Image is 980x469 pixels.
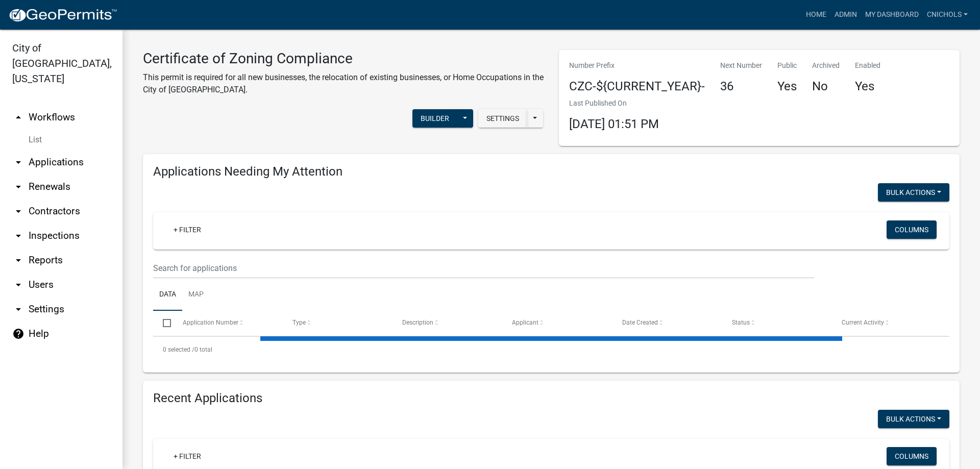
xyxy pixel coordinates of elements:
[720,79,762,94] h4: 36
[722,311,832,335] datatable-header-cell: Status
[720,60,762,71] p: Next Number
[12,303,24,315] i: arrow_drop_down
[855,60,880,71] p: Enabled
[732,319,750,326] span: Status
[12,205,24,217] i: arrow_drop_down
[292,319,306,326] span: Type
[855,79,880,94] h4: Yes
[478,109,527,128] button: Settings
[283,311,393,335] datatable-header-cell: Type
[12,230,24,242] i: arrow_drop_down
[923,5,972,24] a: cnichols
[512,319,538,326] span: Applicant
[777,79,797,94] h4: Yes
[12,181,24,193] i: arrow_drop_down
[502,311,612,335] datatable-header-cell: Applicant
[812,79,840,94] h4: No
[12,156,24,168] i: arrow_drop_down
[165,447,209,465] a: + Filter
[402,319,433,326] span: Description
[777,60,797,71] p: Public
[569,60,705,71] p: Number Prefix
[12,328,24,340] i: help
[143,71,544,96] p: This permit is required for all new businesses, the relocation of existing businesses, or Home Oc...
[569,98,659,109] p: Last Published On
[878,410,949,428] button: Bulk Actions
[842,319,884,326] span: Current Activity
[861,5,923,24] a: My Dashboard
[878,183,949,202] button: Bulk Actions
[812,60,840,71] p: Archived
[12,279,24,291] i: arrow_drop_down
[153,279,182,311] a: Data
[12,111,24,124] i: arrow_drop_up
[622,319,658,326] span: Date Created
[569,79,705,94] h4: CZC-${CURRENT_YEAR}-
[802,5,830,24] a: Home
[153,391,949,406] h4: Recent Applications
[153,311,173,335] datatable-header-cell: Select
[612,311,722,335] datatable-header-cell: Date Created
[412,109,457,128] button: Builder
[173,311,282,335] datatable-header-cell: Application Number
[393,311,502,335] datatable-header-cell: Description
[832,311,942,335] datatable-header-cell: Current Activity
[830,5,861,24] a: Admin
[887,447,937,465] button: Columns
[143,50,544,67] h3: Certificate of Zoning Compliance
[165,220,209,239] a: + Filter
[153,164,949,179] h4: Applications Needing My Attention
[12,254,24,266] i: arrow_drop_down
[569,117,659,131] span: [DATE] 01:51 PM
[887,220,937,239] button: Columns
[153,258,814,279] input: Search for applications
[163,346,194,353] span: 0 selected /
[183,319,238,326] span: Application Number
[153,337,949,362] div: 0 total
[182,279,210,311] a: Map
